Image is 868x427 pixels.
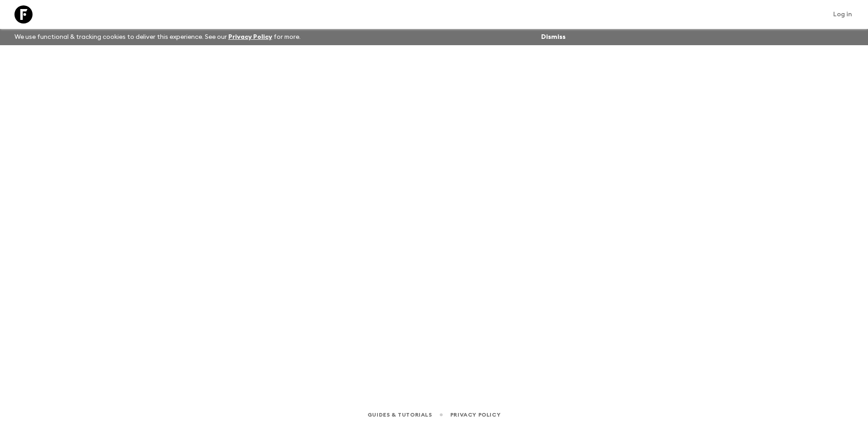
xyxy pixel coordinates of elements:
p: We use functional & tracking cookies to deliver this experience. See our for more. [11,29,304,45]
a: Guides & Tutorials [368,410,432,420]
a: Privacy Policy [450,410,500,420]
button: Dismiss [539,31,568,43]
a: Privacy Policy [228,34,272,40]
a: Log in [828,8,857,21]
